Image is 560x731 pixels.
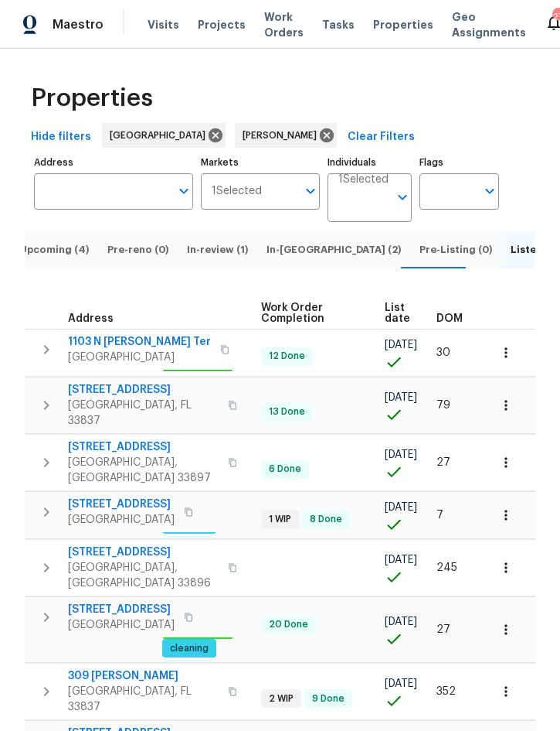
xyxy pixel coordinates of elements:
label: Flags [419,158,499,167]
span: Pre-Listing (0) [419,241,492,258]
span: 79 [436,400,450,411]
span: Projects [198,17,246,32]
span: [GEOGRAPHIC_DATA] [68,512,175,528]
span: 27 [436,457,450,468]
button: Open [392,186,413,208]
span: Upcoming (4) [19,241,89,258]
span: 1 Selected [338,173,389,186]
span: [DATE] [385,449,417,460]
span: [GEOGRAPHIC_DATA] [110,128,212,143]
span: In-[GEOGRAPHIC_DATA] (2) [266,241,401,258]
span: Tasks [322,19,355,30]
span: [STREET_ADDRESS] [68,382,219,398]
span: Properties [31,91,153,106]
span: 30 [436,347,450,358]
span: Address [68,313,114,324]
span: 245 [436,562,457,573]
span: Visits [148,17,179,32]
span: [STREET_ADDRESS] [68,602,175,617]
span: 27 [436,624,450,635]
span: 6 Done [263,463,307,476]
span: [GEOGRAPHIC_DATA] [68,350,211,365]
span: cleaning [164,642,215,655]
span: [GEOGRAPHIC_DATA], FL 33837 [68,684,219,715]
span: 9 Done [306,692,351,705]
span: 352 [436,686,456,697]
span: [GEOGRAPHIC_DATA], [GEOGRAPHIC_DATA] 33896 [68,560,219,591]
span: Pre-reno (0) [107,241,168,258]
button: Clear Filters [341,123,421,152]
span: Hide filters [31,128,91,147]
span: [STREET_ADDRESS] [68,545,219,560]
span: [DATE] [385,502,417,513]
span: DOM [436,313,463,324]
button: Open [173,180,195,202]
span: [STREET_ADDRESS] [68,497,175,512]
span: Geo Assignments [452,9,526,40]
span: 7 [436,510,443,521]
label: Individuals [328,158,412,167]
span: [STREET_ADDRESS] [68,439,219,455]
span: List date [385,302,410,324]
span: [GEOGRAPHIC_DATA], FL 33837 [68,398,219,429]
div: [PERSON_NAME] [235,123,337,148]
span: [GEOGRAPHIC_DATA] [68,617,175,633]
span: 309 [PERSON_NAME] [68,668,219,684]
span: [GEOGRAPHIC_DATA], [GEOGRAPHIC_DATA] 33897 [68,455,219,486]
span: Work Orders [264,9,304,40]
span: [DATE] [385,392,417,403]
span: [DATE] [385,555,417,565]
span: 20 Done [263,618,314,631]
span: [PERSON_NAME] [243,128,323,143]
button: Open [479,180,501,202]
span: 1 Selected [212,185,262,198]
span: [DATE] [385,678,417,689]
span: 13 Done [263,405,311,418]
span: Clear Filters [348,128,415,147]
label: Address [34,158,193,167]
span: In-review (1) [187,241,248,258]
span: 12 Done [263,350,311,363]
span: Maestro [53,17,104,32]
span: 2 WIP [263,692,300,705]
button: Hide filters [25,123,97,152]
span: [DATE] [385,340,417,350]
span: 1 WIP [263,513,297,526]
span: 1103 N [PERSON_NAME] Ter [68,334,211,350]
span: Work Order Completion [261,302,358,324]
span: 8 Done [304,513,348,526]
span: Properties [373,17,433,32]
button: Open [300,180,321,202]
label: Markets [201,158,320,167]
div: [GEOGRAPHIC_DATA] [102,123,226,148]
span: [DATE] [385,617,417,627]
